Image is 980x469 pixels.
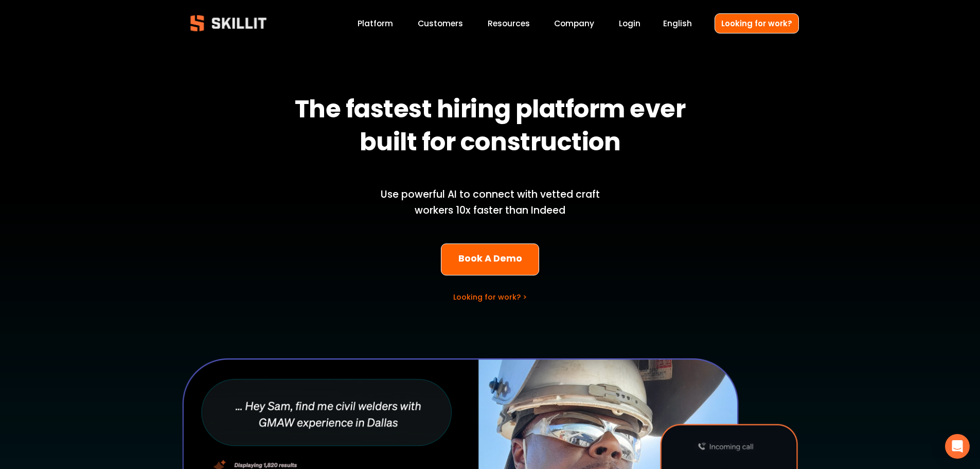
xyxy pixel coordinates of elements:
p: Use powerful AI to connect with vetted craft workers 10x faster than Indeed [363,187,617,218]
strong: The fastest hiring platform ever built for construction [295,90,690,165]
a: Looking for work? > [453,292,527,302]
div: Open Intercom Messenger [945,434,970,459]
a: Login [619,16,640,30]
div: language picker [663,16,692,30]
a: Customers [418,16,463,30]
a: Platform [358,16,393,30]
img: Skillit [182,8,275,39]
a: Company [554,16,594,30]
a: Looking for work? [715,13,799,33]
a: Book A Demo [441,244,539,276]
span: Resources [488,18,530,29]
a: folder dropdown [488,16,530,30]
span: English [663,18,692,29]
